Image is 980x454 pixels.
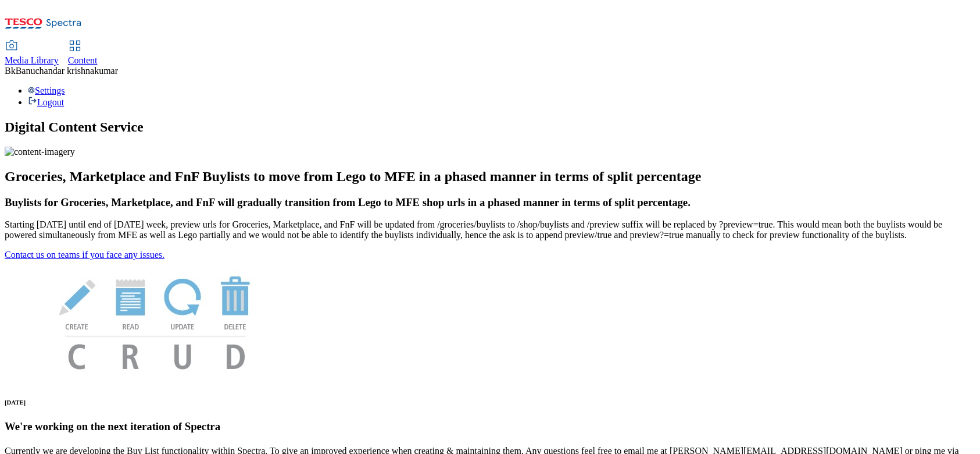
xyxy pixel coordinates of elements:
[5,119,975,135] h1: Digital Content Service
[5,196,975,209] h3: Buylists for Groceries, Marketplace, and FnF will gradually transition from Lego to MFE shop urls...
[5,147,75,157] img: content-imagery
[68,55,98,65] span: Content
[5,169,975,185] h2: Groceries, Marketplace and FnF Buylists to move from Lego to MFE in a phased manner in terms of s...
[16,66,118,76] span: Banuchandar krishnakumar
[28,86,65,95] a: Settings
[28,97,64,107] a: Logout
[5,399,975,406] h6: [DATE]
[5,41,59,66] a: Media Library
[68,41,98,66] a: Content
[5,260,307,382] img: News Image
[5,219,975,240] p: Starting [DATE] until end of [DATE] week, preview urls for Groceries, Marketplace, and FnF will b...
[5,55,59,65] span: Media Library
[5,250,164,260] a: Contact us on teams if you face any issues.
[5,66,16,76] span: Bk
[5,420,975,433] h3: We're working on the next iteration of Spectra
